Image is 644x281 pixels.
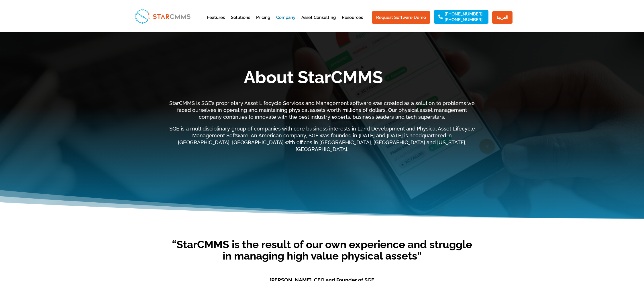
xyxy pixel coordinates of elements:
a: Features [207,15,225,29]
p: SGE is a multidisciplinary group of companies with core business interests in Land Development an... [167,125,477,153]
a: Asset Consulting [301,15,336,29]
a: [PHONE_NUMBER] [445,12,482,16]
a: [PHONE_NUMBER] [445,18,482,22]
a: Request Software Demo [372,11,430,24]
a: Pricing [256,15,270,29]
a: Solutions [231,15,250,29]
iframe: Chat Widget [615,254,644,281]
div: StarCMMS is SGE’s proprietary Asset Lifecycle Services and Management software was created as a s... [167,100,477,153]
img: StarCMMS [133,6,193,26]
p: “StarCMMS is the result of our own experience and struggle in managing high value physical assets” [167,239,477,272]
a: Resources [342,15,363,29]
a: العربية [492,11,513,24]
h1: About StarCMMS [150,69,477,89]
a: Company [276,15,295,29]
